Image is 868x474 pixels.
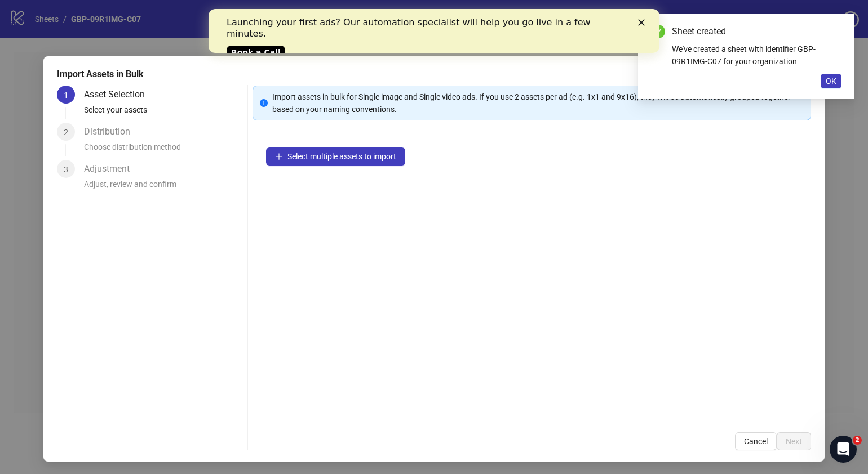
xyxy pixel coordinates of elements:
[777,432,811,450] button: Next
[272,91,804,115] div: Import assets in bulk for Single image and Single video ads. If you use 2 assets per ad (e.g. 1x1...
[429,10,441,17] div: Close
[829,25,841,37] a: Close
[260,99,268,107] span: info-circle
[84,104,243,123] div: Select your assets
[64,128,68,137] span: 2
[744,437,768,446] span: Cancel
[84,160,139,178] div: Adjustment
[64,165,68,174] span: 3
[735,432,777,450] button: Cancel
[18,37,77,50] a: Book a Call
[266,147,405,166] button: Select multiple assets to import
[64,91,68,100] span: 1
[209,9,659,53] iframe: Intercom live chat banner
[84,123,139,141] div: Distribution
[275,153,283,160] span: plus
[84,141,243,160] div: Choose distribution method
[821,74,841,88] button: OK
[84,178,243,197] div: Adjust, review and confirm
[57,68,811,81] div: Import Assets in Bulk
[830,436,857,463] iframe: Intercom live chat
[826,77,836,86] span: OK
[672,25,841,38] div: Sheet created
[853,436,862,445] span: 2
[287,152,396,161] span: Select multiple assets to import
[672,43,841,68] div: We've created a sheet with identifier GBP-09R1IMG-C07 for your organization
[84,86,154,104] div: Asset Selection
